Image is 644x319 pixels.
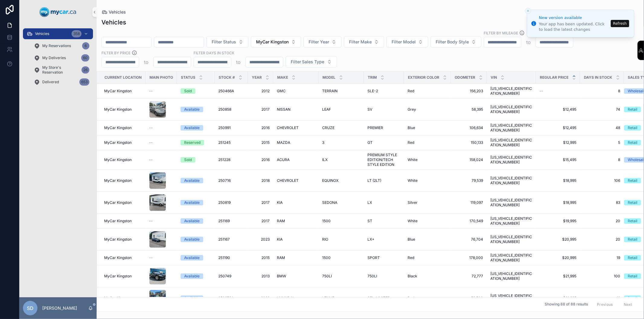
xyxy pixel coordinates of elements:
[490,123,532,133] span: [US_VEHICLE_IDENTIFICATION_NUMBER]
[252,89,270,93] a: 2012
[251,36,301,48] button: Select Button
[367,200,400,205] a: LX
[181,125,211,131] a: Available
[628,200,637,205] div: Retail
[277,237,315,242] a: KIA
[104,237,132,242] span: MyCar Kingston
[367,237,400,242] a: LX+
[584,125,620,130] a: 48
[408,89,447,93] a: Red
[277,200,283,205] span: KIA
[584,157,620,162] span: 8
[322,157,328,162] span: ILX
[184,157,192,163] div: Sold
[181,140,211,145] a: Reserved
[277,107,290,112] span: NISSAN
[104,219,132,223] span: MyCar Kingston
[431,36,481,48] button: Select Button
[322,157,360,162] a: ILX
[30,77,93,87] a: Delivered653
[367,107,400,112] a: SV
[367,107,372,112] span: SV
[322,140,324,145] span: 3
[540,89,576,93] a: --
[584,178,620,183] a: 106
[30,40,93,51] a: My Reservations6
[349,39,372,45] span: Filter Make
[149,157,153,162] span: --
[256,39,289,45] span: MyCar Kingston
[277,107,315,112] a: NISSAN
[454,140,483,145] a: 150,133
[408,140,447,145] a: Red
[104,157,142,162] a: MyCar Kingston
[277,125,315,130] a: CHEVROLET
[628,218,637,224] div: Retail
[490,155,532,165] a: [US_VEHICLE_IDENTIFICATION_NUMBER]
[277,140,315,145] a: MAZDA
[584,89,620,93] span: 8
[104,125,132,130] span: MyCar Kingston
[490,176,532,185] span: [US_VEHICLE_IDENTIFICATION_NUMBER]
[104,89,142,93] a: MyCar Kingston
[184,140,200,145] div: Reserved
[252,200,270,205] span: 2017
[454,107,483,112] a: 58,395
[322,255,331,260] span: 1500
[540,219,576,223] a: $19,995
[436,39,469,45] span: Filter Body Style
[184,200,200,205] div: Available
[540,237,576,242] span: $20,995
[408,140,414,145] span: Red
[322,200,337,205] span: SEDONA
[218,255,230,260] span: 251190
[525,8,531,14] button: Close toast
[218,219,230,223] span: 251169
[184,178,200,183] div: Available
[252,125,270,130] span: 2016
[286,56,337,68] button: Select Button
[252,237,270,242] a: 2023
[184,125,200,131] div: Available
[628,140,637,145] div: Retail
[252,255,270,260] span: 2015
[490,235,532,244] span: [US_VEHICLE_IDENTIFICATION_NUMBER]
[408,107,416,112] span: Grey
[149,255,173,260] a: --
[490,198,532,207] a: [US_VEHICLE_IDENTIFICATION_NUMBER]
[149,219,153,223] span: --
[322,178,360,183] a: EQUINOX
[104,157,132,162] span: MyCar Kingston
[101,50,130,55] label: FILTER BY PRICE
[367,125,383,130] span: PREMIER
[149,89,153,93] span: --
[184,218,200,224] div: Available
[82,42,89,49] div: 6
[79,78,89,86] div: 653
[322,107,360,112] a: LEAF
[322,140,360,145] a: 3
[454,157,483,162] a: 158,024
[454,200,483,205] a: 119,097
[408,237,415,242] span: Blue
[218,237,230,242] span: 251167
[82,66,89,74] div: 26
[181,88,211,94] a: Sold
[101,9,126,15] a: Vehicles
[454,237,483,242] span: 76,704
[490,105,532,114] a: [US_VEHICLE_IDENTIFICATION_NUMBER]
[181,178,211,183] a: Available
[392,39,416,45] span: Filter Model
[149,140,153,145] span: --
[454,125,483,130] a: 106,634
[540,157,576,162] a: $15,495
[277,178,315,183] a: CHEVROLET
[322,219,360,223] a: 1500
[104,107,142,112] a: MyCar Kingston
